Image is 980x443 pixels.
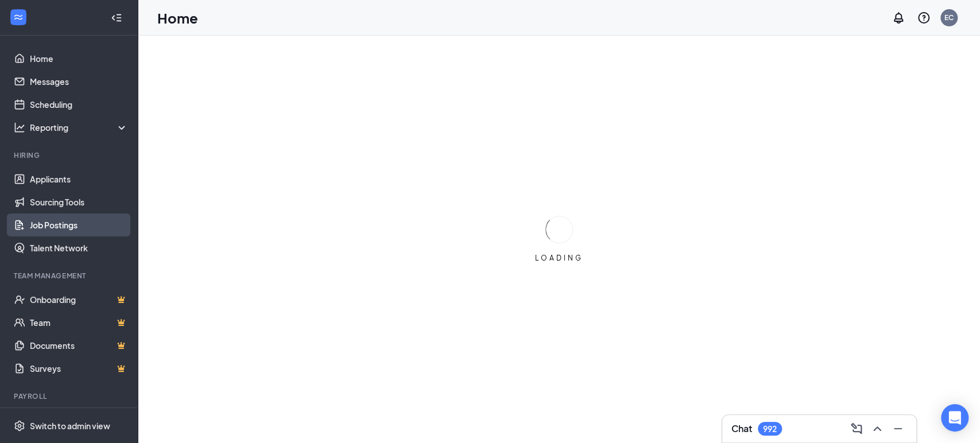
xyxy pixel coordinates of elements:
[530,253,588,263] div: LOADING
[847,419,866,438] button: ComposeMessage
[13,11,24,23] svg: WorkstreamLogo
[30,213,128,236] a: Job Postings
[917,11,931,25] svg: QuestionInfo
[892,11,905,25] svg: Notifications
[731,422,752,435] h3: Chat
[14,391,126,401] div: Payroll
[30,311,128,334] a: TeamCrown
[30,93,128,116] a: Scheduling
[30,70,128,93] a: Messages
[30,168,128,191] a: Applicants
[30,236,128,259] a: Talent Network
[889,419,907,438] button: Minimize
[30,334,128,357] a: DocumentsCrown
[30,122,129,133] div: Reporting
[891,422,905,436] svg: Minimize
[870,422,884,436] svg: ChevronUp
[157,8,198,28] h1: Home
[30,191,128,213] a: Sourcing Tools
[111,12,122,24] svg: Collapse
[14,271,126,281] div: Team Management
[14,122,25,133] svg: Analysis
[941,404,969,432] div: Open Intercom Messenger
[763,424,777,434] div: 992
[14,150,126,160] div: Hiring
[30,420,110,432] div: Switch to admin view
[850,422,863,436] svg: ComposeMessage
[30,288,128,311] a: OnboardingCrown
[30,47,128,70] a: Home
[30,357,128,380] a: SurveysCrown
[944,13,954,22] div: EC
[868,419,886,438] button: ChevronUp
[14,420,25,432] svg: Settings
